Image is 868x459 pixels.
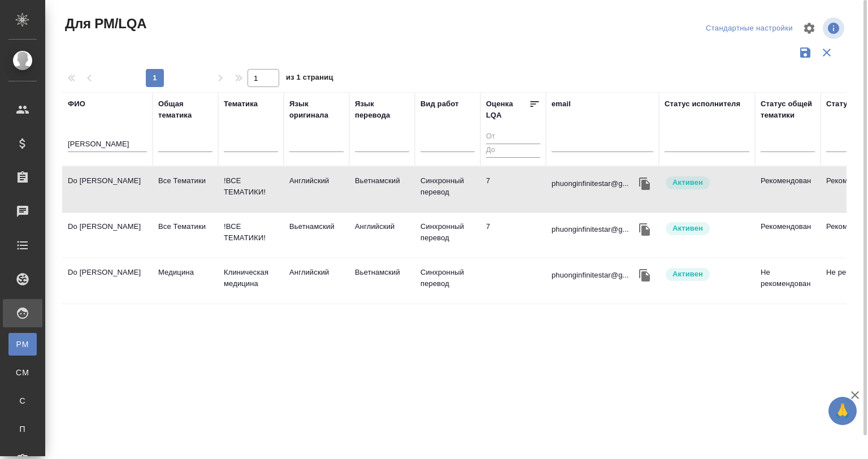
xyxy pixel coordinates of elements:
[552,178,629,189] p: phuonginfinitestar@g...
[8,361,37,384] a: CM
[218,215,284,255] td: !ВСЕ ТЕМАТИКИ!
[153,261,218,301] td: Медицина
[68,98,85,110] div: ФИО
[636,221,653,238] button: Скопировать
[816,42,837,63] button: Сбросить фильтры
[349,261,415,301] td: Вьетнамский
[486,130,540,144] input: От
[14,367,31,378] span: CM
[8,333,37,356] a: PM
[62,261,153,301] td: Do [PERSON_NAME]
[665,267,749,282] div: Рядовой исполнитель: назначай с учетом рейтинга
[755,215,821,255] td: Рекомендован
[665,221,749,236] div: Рядовой исполнитель: назначай с учетом рейтинга
[218,170,284,209] td: !ВСЕ ТЕМАТИКИ!
[761,98,815,121] div: Статус общей тематики
[552,224,629,235] p: phuonginfinitestar@g...
[672,223,703,234] p: Активен
[552,98,571,110] div: email
[833,399,852,423] span: 🙏
[14,423,31,435] span: П
[636,175,653,192] button: Скопировать
[14,339,31,350] span: PM
[284,215,349,255] td: Вьетнамский
[755,170,821,209] td: Рекомендован
[486,221,540,232] div: Перевод неплохой, но ошибки есть. Только под редактора.
[755,261,821,301] td: Не рекомендован
[8,418,37,440] a: П
[153,215,218,255] td: Все Тематики
[552,270,629,281] p: phuonginfinitestar@g...
[284,261,349,301] td: Английский
[289,98,344,121] div: Язык оригинала
[158,98,212,121] div: Общая тематика
[486,144,540,158] input: До
[14,395,31,406] span: С
[62,170,153,209] td: Do [PERSON_NAME]
[486,98,529,121] div: Оценка LQA
[828,397,857,425] button: 🙏
[415,215,480,255] td: Синхронный перевод
[415,170,480,209] td: Синхронный перевод
[420,98,459,110] div: Вид работ
[349,170,415,209] td: Вьетнамский
[672,269,703,280] p: Активен
[62,215,153,255] td: Do [PERSON_NAME]
[665,175,749,190] div: Рядовой исполнитель: назначай с учетом рейтинга
[284,170,349,209] td: Английский
[62,15,146,33] span: Для PM/LQA
[286,71,333,87] span: из 1 страниц
[415,261,480,301] td: Синхронный перевод
[665,98,740,110] div: Статус исполнителя
[349,215,415,255] td: Английский
[636,267,653,284] button: Скопировать
[153,170,218,209] td: Все Тематики
[224,98,258,110] div: Тематика
[796,15,823,42] span: Настроить таблицу
[218,261,284,301] td: Клиническая медицина
[355,98,409,121] div: Язык перевода
[8,389,37,412] a: С
[823,18,847,39] span: Посмотреть информацию
[795,42,816,63] button: Сохранить фильтры
[486,175,540,187] div: Перевод неплохой, но ошибки есть. Только под редактора.
[672,177,703,188] p: Активен
[703,20,796,37] div: split button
